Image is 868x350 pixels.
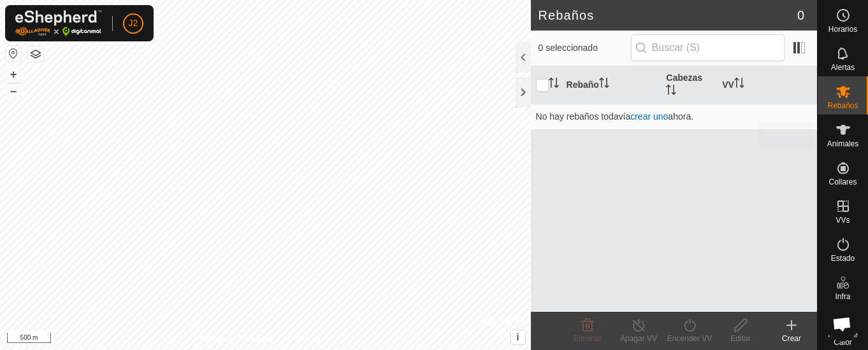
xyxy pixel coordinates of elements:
span: Eliminar [574,334,601,343]
div: Apagar VV [613,333,664,344]
span: Rebaños [827,102,858,109]
span: Animales [827,140,858,148]
span: 0 [797,6,804,25]
p-sorticon: Activar para ordenar [666,87,676,97]
button: – [6,83,21,99]
p-sorticon: Activar para ordenar [734,80,744,90]
span: Collares [828,178,857,186]
th: Rebaño [561,66,662,104]
span: Alertas [831,64,855,71]
div: Editar [715,333,766,344]
button: Restablecer Mapa [6,46,21,61]
th: VV [717,66,817,104]
span: Infra [835,293,850,300]
button: i [511,330,525,344]
button: Capas del Mapa [28,46,43,62]
div: Chat abierto [825,307,859,341]
span: J2 [129,17,138,30]
span: i [516,332,519,342]
div: Crear [766,333,817,344]
a: crear uno [630,111,668,122]
th: Cabezas [661,66,717,104]
button: + [6,67,21,82]
a: Contáctenos [288,333,331,345]
span: Horarios [828,25,857,33]
p-sorticon: Activar para ordenar [549,80,559,90]
td: No hay rebaños todavía ahora. [531,104,817,129]
div: Encender VV [664,333,715,344]
span: 0 seleccionado [539,41,631,55]
p-sorticon: Activar para ordenar [599,80,609,90]
span: Mapa de Calor [821,331,865,346]
input: Buscar (S) [631,34,785,61]
a: Política de Privacidad [199,333,273,345]
h2: Rebaños [539,8,797,23]
span: Estado [831,255,855,262]
img: Logo Gallagher [15,10,102,36]
span: VVs [835,216,850,224]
